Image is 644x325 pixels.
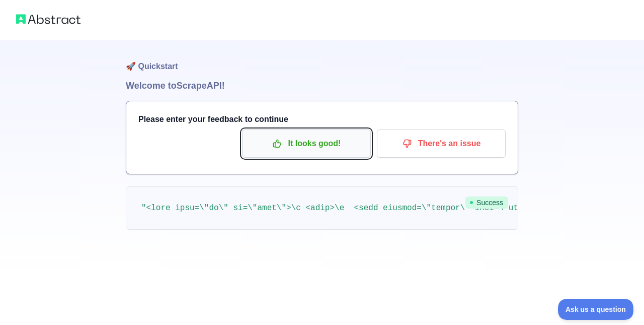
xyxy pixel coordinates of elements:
[465,197,508,209] span: Success
[377,129,506,158] button: There's an issue
[242,129,371,158] button: It looks good!
[384,135,498,152] p: There's an issue
[126,40,518,79] h1: 🚀 Quickstart
[126,79,518,93] h1: Welcome to Scrape API!
[250,135,363,152] p: It looks good!
[16,12,80,26] img: Abstract logo
[138,113,506,125] h3: Please enter your feedback to continue
[558,299,634,320] iframe: Toggle Customer Support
